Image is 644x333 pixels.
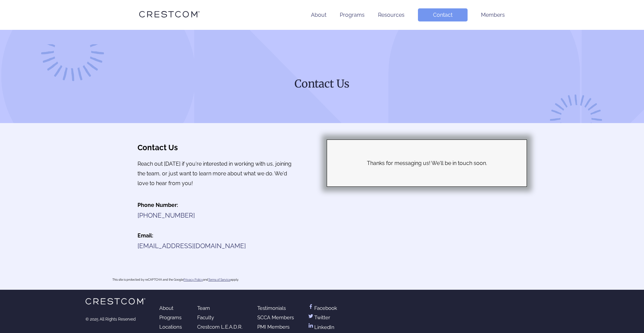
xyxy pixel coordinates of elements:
a: SCCA Members [257,315,294,321]
div: © 2025 All Rights Reserved [86,317,146,322]
a: Programs [159,315,181,321]
h3: Contact Us [138,143,297,152]
a: About [311,12,326,18]
a: PMI Members [257,324,289,330]
a: Team [197,305,210,311]
a: Terms of Service [208,278,230,281]
a: LinkedIn [307,324,334,330]
a: Twitter [307,315,330,321]
h1: Contact Us [194,77,450,91]
h4: Phone Number: [138,202,297,208]
h4: Email: [138,232,297,239]
a: Members [481,12,505,18]
a: [EMAIL_ADDRESS][DOMAIN_NAME] [138,242,246,249]
a: Programs [340,12,365,18]
a: Privacy Policy [183,278,203,281]
a: [PHONE_NUMBER] [138,212,195,219]
p: Reach out [DATE] if you're interested in working with us, joining the team, or just want to learn... [138,159,297,188]
a: Crestcom L.E.A.D.R. [197,324,243,330]
a: Faculty [197,315,214,321]
a: Resources [378,12,405,18]
a: Locations [159,324,182,330]
a: Facebook [307,305,337,311]
a: Testimonials [257,305,286,311]
div: Thanks for messaging us! We'll be in touch soon. [327,140,527,186]
a: About [159,305,173,311]
a: Contact [418,8,468,21]
div: This site is protected by reCAPTCHA and the Google and apply. [112,278,239,281]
